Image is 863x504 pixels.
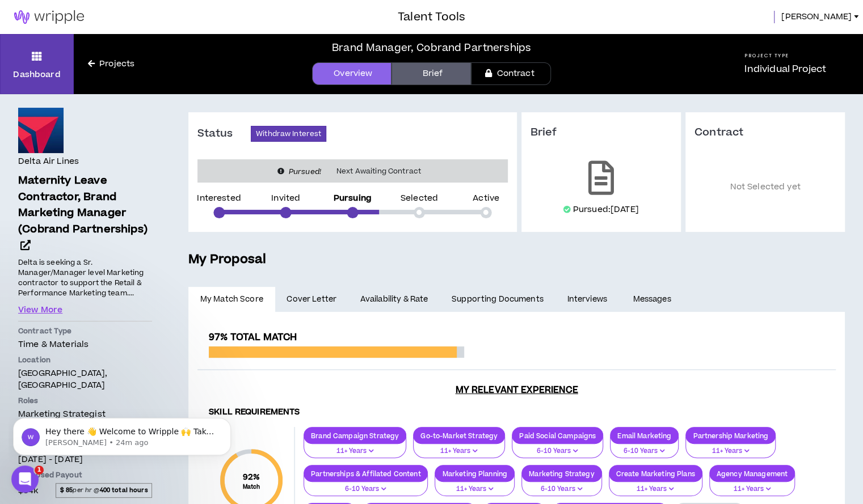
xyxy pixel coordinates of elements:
[18,355,152,365] p: Location
[60,486,73,494] strong: $ 85
[610,437,679,458] button: 6-10 Years
[311,446,399,456] p: 11+ Years
[18,173,148,237] span: Maternity Leave Contractor, Brand Marketing Manager (Cobrand Partnerships)
[304,431,406,440] p: Brand Campaign Strategy
[781,11,852,23] span: [PERSON_NAME]
[473,194,499,202] p: Active
[401,194,438,202] p: Selected
[35,465,44,475] span: 1
[197,127,251,141] h3: Status
[471,62,550,85] a: Contract
[311,484,420,494] p: 6-10 Years
[209,407,824,418] h4: Skill Requirements
[18,304,62,316] button: View More
[209,331,297,344] span: 97% Total Match
[100,486,148,494] strong: 400 total hours
[243,471,260,483] span: 92 %
[197,194,241,202] p: Interested
[512,431,603,440] p: Paid Social Campaigns
[13,69,60,81] p: Dashboard
[522,469,601,478] p: Marketing Strategy
[56,483,152,498] span: per hr @
[18,173,152,255] a: Maternity Leave Contractor, Brand Marketing Manager (Cobrand Partnerships)
[529,484,595,494] p: 6-10 Years
[18,470,152,480] p: Proposed Payout
[413,437,505,458] button: 11+ Years
[74,58,149,70] a: Projects
[287,293,336,306] span: Cover Letter
[621,287,685,312] a: Messages
[710,469,794,478] p: Agency Management
[391,62,471,85] a: Brief
[18,155,79,168] h4: Delta Air Lines
[18,367,152,391] p: [GEOGRAPHIC_DATA], [GEOGRAPHIC_DATA]
[573,204,639,215] p: Pursued: [DATE]
[334,194,372,202] p: Pursuing
[348,287,440,312] a: Availability & Rate
[243,483,260,491] small: Match
[18,338,152,350] p: Time & Materials
[617,446,671,456] p: 6-10 Years
[744,62,826,76] p: Individual Project
[744,52,826,60] h5: Project Type
[555,287,621,312] a: Interviews
[188,287,275,312] a: My Match Score
[271,194,300,202] p: Invited
[616,484,695,494] p: 11+ Years
[304,437,406,458] button: 11+ Years
[694,156,836,218] p: Not Selected yet
[18,257,152,299] p: Delta is seeking a Sr. Manager/Manager level Marketing contractor to support the Retail & Perform...
[398,9,465,26] h3: Talent Tools
[686,431,775,440] p: Partnership Marketing
[685,437,776,458] button: 11+ Years
[435,469,514,478] p: Marketing Planning
[289,167,321,177] i: Pursued!
[18,326,152,336] p: Contract Type
[304,475,428,496] button: 6-10 Years
[11,465,39,493] iframe: Intercom live chat
[512,437,603,458] button: 6-10 Years
[531,126,672,139] h3: Brief
[440,287,555,312] a: Supporting Documents
[188,250,845,269] h5: My Proposal
[609,469,702,478] p: Create Marketing Plans
[332,40,531,56] div: Brand Manager, Cobrand Partnerships
[304,469,427,478] p: Partnerships & Affilated Content
[611,431,678,440] p: Email Marketing
[609,475,702,496] button: 11+ Years
[693,446,768,456] p: 11+ Years
[521,475,602,496] button: 6-10 Years
[251,126,326,142] button: Withdraw Interest
[717,484,788,494] p: 11+ Years
[312,62,391,85] a: Overview
[694,126,836,139] h3: Contract
[197,384,836,396] h3: My Relevant Experience
[9,394,235,473] iframe: Intercom notifications message
[330,166,428,177] span: Next Awaiting Contract
[420,446,498,456] p: 11+ Years
[414,431,504,440] p: Go-to-Market Strategy
[435,475,515,496] button: 11+ Years
[709,475,795,496] button: 11+ Years
[442,484,507,494] p: 11+ Years
[519,446,596,456] p: 6-10 Years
